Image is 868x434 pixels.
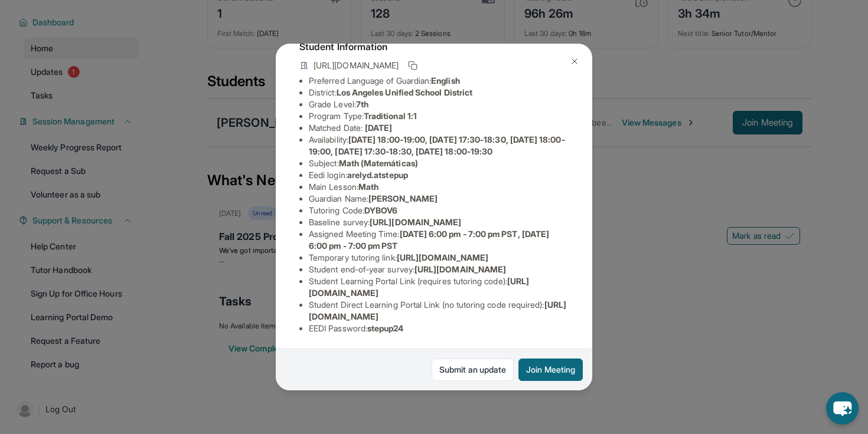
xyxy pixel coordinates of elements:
[368,193,438,203] span: [PERSON_NAME]
[309,275,569,299] li: Student Learning Portal Link (requires tutoring code) :
[309,169,569,181] li: Eedi login :
[309,87,569,98] li: District:
[397,252,488,262] span: [URL][DOMAIN_NAME]
[432,359,514,381] a: Submit an update
[309,229,549,251] span: [DATE] 6:00 pm - 7:00 pm PST, [DATE] 6:00 pm - 7:00 pm PST
[309,181,569,193] li: Main Lesson :
[309,134,569,157] li: Availability:
[367,323,404,333] span: stepup24
[309,75,569,87] li: Preferred Language of Guardian:
[314,60,399,71] span: [URL][DOMAIN_NAME]
[518,359,583,381] button: Join Meeting
[370,217,461,227] span: [URL][DOMAIN_NAME]
[309,323,569,334] li: EEDI Password :
[309,264,569,275] li: Student end-of-year survey :
[826,392,859,425] button: chat-button
[309,122,569,134] li: Matched Date:
[309,252,569,264] li: Temporary tutoring link :
[339,158,418,168] span: Math (Matemáticas)
[309,157,569,169] li: Subject :
[364,205,397,215] span: DYBOV6
[570,57,579,66] img: Close Icon
[309,216,569,228] li: Baseline survey :
[309,193,569,205] li: Guardian Name :
[406,58,420,73] button: Copy link
[309,98,569,110] li: Grade Level:
[337,87,472,97] span: Los Angeles Unified School District
[309,134,565,156] span: [DATE] 18:00-19:00, [DATE] 17:30-18:30, [DATE] 18:00-19:00, [DATE] 17:30-18:30, [DATE] 18:00-19:30
[358,182,378,192] span: Math
[365,123,392,133] span: [DATE]
[299,40,569,54] h4: Student Information
[347,170,408,180] span: arelyd.atstepup
[364,111,417,121] span: Traditional 1:1
[356,99,368,109] span: 7th
[431,75,460,86] span: English
[415,264,506,274] span: [URL][DOMAIN_NAME]
[309,205,569,216] li: Tutoring Code :
[309,110,569,122] li: Program Type:
[309,299,569,323] li: Student Direct Learning Portal Link (no tutoring code required) :
[309,228,569,252] li: Assigned Meeting Time :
